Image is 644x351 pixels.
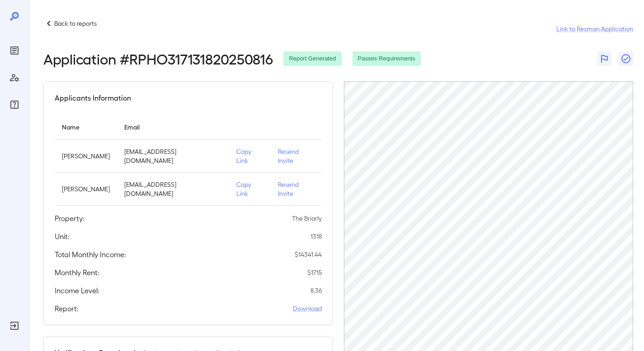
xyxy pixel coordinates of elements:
[124,180,222,198] p: [EMAIL_ADDRESS][DOMAIN_NAME]
[283,55,341,63] span: Report Generated
[62,185,110,194] p: [PERSON_NAME]
[55,249,126,260] h5: Total Monthly Income:
[124,147,222,165] p: [EMAIL_ADDRESS][DOMAIN_NAME]
[619,51,633,66] button: Close Report
[597,51,611,66] button: Flag Report
[353,55,421,63] span: Passes Requirements
[236,180,263,198] p: Copy Link
[310,232,322,241] p: 1318
[7,43,22,58] div: Reports
[310,286,322,295] p: 8.36
[55,285,99,296] h5: Income Level:
[43,51,273,67] h2: Application # RPHO317131820250816
[236,147,263,165] p: Copy Link
[55,303,79,314] h5: Report:
[7,319,22,333] div: Log Out
[62,152,110,161] p: [PERSON_NAME]
[278,147,315,165] p: Resend Invite
[556,24,633,33] a: Link to Resman Application
[55,114,117,140] th: Name
[54,19,97,28] p: Back to reports
[55,213,85,224] h5: Property:
[55,267,99,278] h5: Monthly Rent:
[307,268,322,277] p: $ 1715
[117,114,229,140] th: Email
[295,250,322,259] p: $ 14341.44
[55,114,322,206] table: simple table
[278,180,315,198] p: Resend Invite
[293,304,322,313] a: Download
[292,214,322,223] p: The Briarly
[7,70,22,85] div: Manage Users
[55,92,131,103] h5: Applicants Information
[7,97,22,112] div: FAQ
[55,231,70,242] h5: Unit:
